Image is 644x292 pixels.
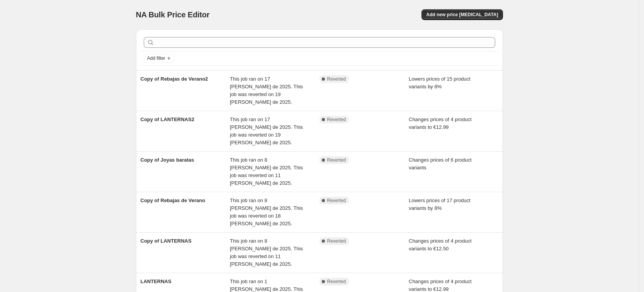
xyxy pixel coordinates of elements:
[141,116,194,122] span: Copy of LANTERNAS2
[141,157,194,163] span: Copy of Joyas baratas
[327,76,346,82] span: Reverted
[136,10,210,19] span: NA Bulk Price Editor
[409,238,472,251] span: Changes prices of 4 product variants to €12.50
[409,116,472,130] span: Changes prices of 4 product variants to €12.99
[230,157,303,186] span: This job ran on 8 [PERSON_NAME] de 2025. This job was reverted on 11 [PERSON_NAME] de 2025.
[141,76,208,82] span: Copy of Rebajas de Verano2
[141,197,206,203] span: Copy of Rebajas de Verano
[409,76,471,89] span: Lowers prices of 15 product variants by 8%
[327,278,346,285] span: Reverted
[230,238,303,267] span: This job ran on 8 [PERSON_NAME] de 2025. This job was reverted on 11 [PERSON_NAME] de 2025.
[147,55,165,61] span: Add filter
[426,12,498,18] span: Add new price [MEDICAL_DATA]
[409,278,472,292] span: Changes prices of 4 product variants to €12.99
[230,197,303,226] span: This job ran on 8 [PERSON_NAME] de 2025. This job was reverted on 18 [PERSON_NAME] de 2025.
[327,197,346,204] span: Reverted
[141,238,192,244] span: Copy of LANTERNAS
[327,116,346,123] span: Reverted
[230,116,303,145] span: This job ran on 17 [PERSON_NAME] de 2025. This job was reverted on 19 [PERSON_NAME] de 2025.
[421,9,503,20] button: Add new price [MEDICAL_DATA]
[230,76,303,105] span: This job ran on 17 [PERSON_NAME] de 2025. This job was reverted on 19 [PERSON_NAME] de 2025.
[409,197,471,211] span: Lowers prices of 17 product variants by 8%
[327,157,346,163] span: Reverted
[409,157,472,170] span: Changes prices of 6 product variants
[327,238,346,244] span: Reverted
[141,278,172,284] span: LANTERNAS
[144,54,175,63] button: Add filter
